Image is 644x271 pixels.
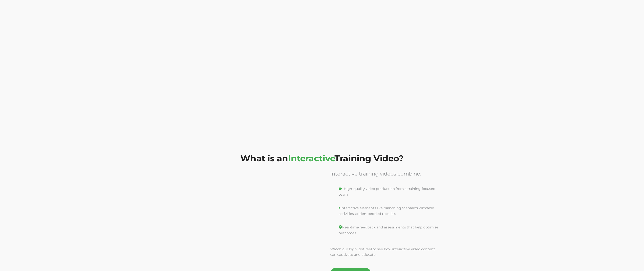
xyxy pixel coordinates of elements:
[240,153,404,163] span: What is an Training Video?
[330,247,435,257] span: Watch our highlight reel to see how interactive video content can captivate and educate.
[288,153,335,163] span: Interactive
[200,171,319,238] iframe: ArcBest Freight Load Quality
[339,187,435,196] span: High-quality video production from a training-focused team
[330,171,421,177] span: Interactive training videos combine:
[339,206,434,216] span: Interactive elements like branching scenarios, clickable activities, and
[339,225,438,235] span: Real-time feedback and assessments that help optimize outcomes
[362,212,396,216] span: embedded tutorials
